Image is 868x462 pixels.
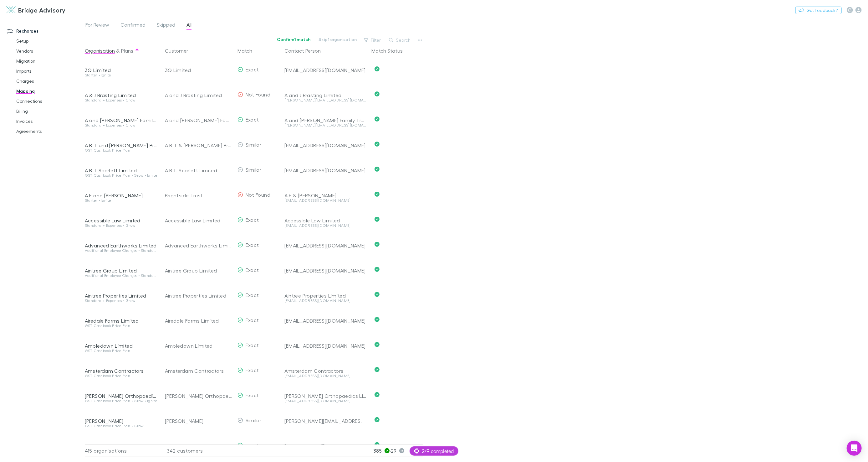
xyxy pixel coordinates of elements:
div: Brightside Trust [165,183,232,208]
svg: Confirmed [375,117,380,122]
div: [EMAIL_ADDRESS][DOMAIN_NAME] [284,399,366,403]
div: A B T & [PERSON_NAME] Property Trust [165,133,232,158]
button: Confirm1 match [273,36,314,43]
a: Billing [10,106,84,116]
a: Recharges [1,26,84,36]
div: 342 customers [160,444,235,457]
button: Match [237,44,260,57]
svg: Confirmed [375,442,380,447]
div: [PERSON_NAME] [165,408,232,433]
span: Exact [246,292,259,298]
div: A & J Brasting Limited [85,92,157,98]
img: Bridge Advisory's Logo [6,6,16,14]
div: [EMAIL_ADDRESS][DOMAIN_NAME] [284,242,366,249]
div: [EMAIL_ADDRESS][DOMAIN_NAME] [284,343,366,349]
a: Vendors [10,46,84,56]
div: Amsterdam Contractors [85,368,157,374]
div: A and [PERSON_NAME] Family Trust [85,117,157,123]
div: Standard + Expenses • Grow [85,299,157,303]
a: Agreements [10,126,84,136]
button: Match Status [371,44,410,57]
div: Aintree Properties Limited [165,283,232,308]
div: Accessible Law Limited [165,208,232,233]
div: Advanced Earthworks Limited [165,233,232,258]
div: [PERSON_NAME][EMAIL_ADDRESS][DOMAIN_NAME] [284,98,366,102]
div: A E and [PERSON_NAME] [85,192,157,199]
div: [EMAIL_ADDRESS][DOMAIN_NAME] [284,167,366,174]
div: Aintree Group Limited [165,258,232,283]
div: GST Cashbook Price Plan • Grow • Ignite [85,399,157,403]
div: [PERSON_NAME][EMAIL_ADDRESS][DOMAIN_NAME] [284,123,366,127]
span: Confirmed [120,22,146,30]
button: Skip1 organisation [314,36,361,43]
div: Aoroa Cannabis Limited [85,443,157,449]
a: Migration [10,56,84,66]
div: [EMAIL_ADDRESS][DOMAIN_NAME] [284,142,366,148]
button: Filter [361,36,385,44]
div: Amsterdam Contractors [165,358,232,383]
div: A B T Scarlett Limited [85,167,157,174]
div: [EMAIL_ADDRESS][DOMAIN_NAME] [284,374,366,378]
div: GST Cashbook Price Plan [85,148,157,152]
span: Skipped [157,22,175,30]
a: Connections [10,96,84,106]
div: Standard + Expenses • Grow [85,224,157,227]
svg: Confirmed [375,217,380,222]
div: Additional Employee Charges • Standard + Payroll + Expenses • Grow [85,249,157,252]
button: Contact Person [284,44,328,57]
svg: Confirmed [375,317,380,322]
span: Similar [246,417,262,423]
div: Starter • Ignite [85,199,157,202]
div: [PERSON_NAME][EMAIL_ADDRESS][DOMAIN_NAME] [284,418,366,424]
div: Ambledown Limited [85,343,157,349]
div: [EMAIL_ADDRESS][DOMAIN_NAME] [284,199,366,202]
div: Ambledown Limited [165,333,232,358]
a: Setup [10,36,84,46]
div: Open Intercom Messenger [847,441,862,456]
div: [PERSON_NAME] Orthopaedics Limited [284,393,366,399]
span: Exact [246,342,259,348]
span: Exact [246,442,259,448]
div: GST Cashbook Price Plan • Grow [85,424,157,428]
a: Charges [10,76,84,86]
div: Starter • Ignite [85,73,157,77]
div: [PERSON_NAME] Orthopaedics Limited [85,393,157,399]
div: Accessible Law Limited [284,217,366,224]
div: Standard + Expenses • Grow [85,123,157,127]
div: GST Cashbook Price Plan [85,374,157,378]
div: Accessible Law Limited [85,217,157,224]
svg: Confirmed [375,192,380,197]
span: Exact [246,367,259,373]
div: A E & [PERSON_NAME] [284,192,366,199]
svg: Confirmed [375,167,380,172]
svg: Confirmed [375,242,380,247]
svg: Confirmed [375,417,380,422]
div: A B T and [PERSON_NAME] Property Trust [85,142,157,148]
div: [EMAIL_ADDRESS][DOMAIN_NAME] [284,67,366,73]
svg: Confirmed [375,342,380,347]
span: Similar [246,142,262,148]
div: Aintree Group Limited [85,267,157,274]
svg: Confirmed [375,91,380,96]
span: Exact [246,66,259,72]
div: Aintree Properties Limited [85,293,157,299]
span: Exact [246,217,259,223]
svg: Confirmed [375,66,380,71]
div: [EMAIL_ADDRESS][DOMAIN_NAME] [284,318,366,324]
button: Customer [165,44,196,57]
div: 415 organisations [85,444,160,457]
div: 3Q Limited [165,58,232,83]
button: Search [386,36,414,44]
span: Similar [246,167,262,173]
div: Advanced Earthworks Limited [85,242,157,249]
span: All [186,22,191,30]
div: [EMAIL_ADDRESS][DOMAIN_NAME] [284,267,366,274]
span: For Review [85,22,109,30]
svg: Confirmed [375,142,380,147]
div: [EMAIL_ADDRESS][DOMAIN_NAME] [284,224,366,227]
button: Got Feedback? [795,7,842,14]
div: & [85,44,157,57]
div: Airedale Farms Limited [165,308,232,333]
div: Aoroa Cannabis Limited [165,433,232,459]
